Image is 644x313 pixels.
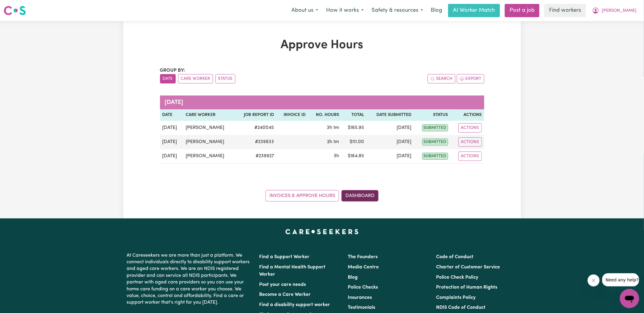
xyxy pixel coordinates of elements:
[215,74,235,83] button: sort invoices by paid status
[348,265,379,270] a: Media Centre
[235,149,276,164] td: # 239927
[436,305,485,310] a: NDIS Code of Conduct
[428,74,455,83] button: Search
[448,4,500,17] a: AI Worker Match
[602,273,639,286] iframe: Message from company
[366,109,414,121] th: Date Submitted
[588,274,600,286] iframe: Close message
[602,8,636,14] span: [PERSON_NAME]
[436,255,473,259] a: Code of Conduct
[178,74,213,83] button: sort invoices by care worker
[265,190,339,202] a: Invoices & Approve Hours
[436,295,476,300] a: Complaints Policy
[348,255,378,259] a: The Founders
[160,149,183,164] td: [DATE]
[341,121,366,135] td: $ 165.95
[160,109,183,121] th: Date
[436,285,497,290] a: Protection of Human Rights
[348,295,372,300] a: Insurances
[422,139,448,146] span: submitted
[259,265,326,277] a: Find a Mental Health Support Worker
[436,275,478,280] a: Police Check Policy
[183,109,235,121] th: Care worker
[457,74,484,83] button: Export
[588,4,640,17] button: My Account
[285,229,359,234] a: Careseekers home page
[308,109,342,121] th: No. Hours
[259,302,330,307] a: Find a disability support worker
[341,190,379,202] a: Dashboard
[366,149,414,164] td: [DATE]
[160,135,183,149] td: [DATE]
[368,4,427,17] button: Safety & resources
[259,292,311,297] a: Become a Care Worker
[259,282,306,287] a: Post your care needs
[436,265,500,270] a: Charter of Customer Service
[341,135,366,149] td: $ 111.00
[348,305,375,310] a: Testimonials
[451,109,484,121] th: Actions
[458,123,482,133] button: Actions
[259,255,310,259] a: Find a Support Worker
[327,125,339,130] span: 3 hours 1 minute
[620,289,639,308] iframe: Button to launch messaging window
[4,4,26,17] a: Careseekers logo
[544,4,586,17] a: Find workers
[341,109,366,121] th: Total
[366,121,414,135] td: [DATE]
[334,154,339,158] span: 3 hours
[341,149,366,164] td: $ 164.85
[505,4,539,17] a: Post a job
[422,124,448,131] span: submitted
[414,109,450,121] th: Status
[183,135,235,149] td: [PERSON_NAME]
[183,121,235,135] td: [PERSON_NAME]
[183,149,235,164] td: [PERSON_NAME]
[127,250,252,308] p: At Careseekers we are more than just a platform. We connect individuals directly to disability su...
[235,135,276,149] td: # 239833
[160,95,484,109] caption: [DATE]
[327,139,339,144] span: 2 hours 1 minute
[348,275,358,280] a: Blog
[276,109,308,121] th: Invoice ID
[4,5,26,16] img: Careseekers logo
[322,4,368,17] button: How it works
[287,4,322,17] button: About us
[458,137,482,147] button: Actions
[366,135,414,149] td: [DATE]
[160,74,176,83] button: sort invoices by date
[160,68,185,73] span: Group by:
[427,4,446,17] a: Blog
[160,38,484,52] h1: Approve Hours
[422,153,448,160] span: submitted
[235,109,276,121] th: Job Report ID
[160,121,183,135] td: [DATE]
[235,121,276,135] td: # 240045
[458,152,482,161] button: Actions
[348,285,378,290] a: Police Checks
